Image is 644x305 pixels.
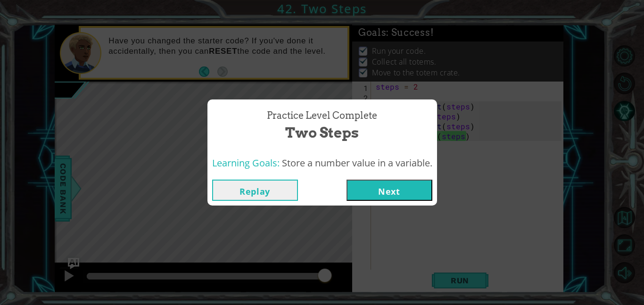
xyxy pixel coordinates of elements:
span: Learning Goals: [212,157,280,169]
button: Replay [212,180,298,201]
span: Store a number value in a variable. [282,157,432,169]
button: Next [347,180,432,201]
span: Practice Level Complete [267,109,377,123]
span: Two Steps [285,123,359,143]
